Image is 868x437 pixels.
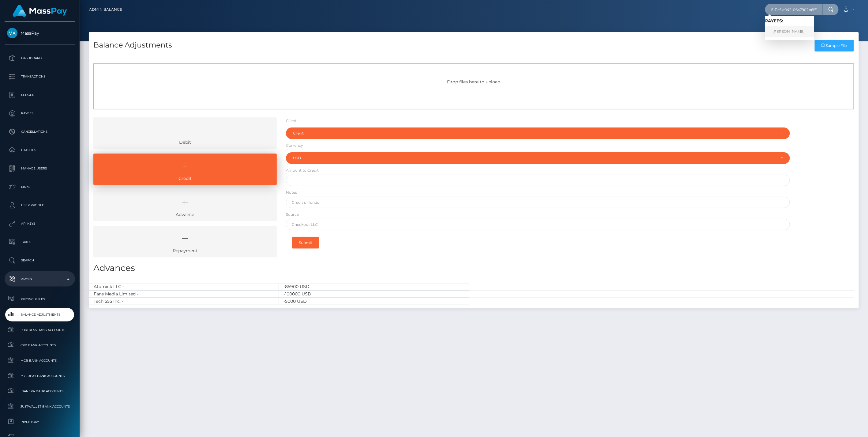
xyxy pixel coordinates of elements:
[7,146,73,155] p: Batches
[279,298,469,305] div: -5000 USD
[5,369,75,382] a: MyEUPay Bank Accounts
[292,237,319,249] button: Submit
[7,372,73,379] span: MyEUPay Bank Accounts
[5,179,75,195] a: Links
[7,54,73,63] p: Dashboard
[5,69,75,84] a: Transactions
[89,283,279,290] div: Atomick LLC -
[5,106,75,121] a: Payees
[5,308,75,321] a: Balance Adjustments
[7,72,73,81] p: Transactions
[5,216,75,231] a: API Keys
[286,197,790,208] input: Credit of funds
[765,26,814,37] a: [PERSON_NAME]
[293,156,776,161] div: USD
[93,40,172,51] h4: Balance Adjustments
[7,274,73,283] p: Admin
[93,262,854,274] h3: Advances
[286,118,297,123] label: Client
[89,291,279,298] div: Fans Media Limited -
[5,293,75,306] a: Pricing Rules
[89,298,279,305] div: Tech 555 Inc. -
[93,117,277,149] a: Debit
[286,127,790,139] button: Client
[7,256,73,265] p: Search
[7,201,73,210] p: User Profile
[7,237,73,247] p: Taxes
[286,212,299,217] label: Source
[286,190,297,195] label: Notes
[293,131,776,136] div: Client
[7,403,73,410] span: JustWallet Bank Accounts
[7,296,73,303] span: Pricing Rules
[5,51,75,66] a: Dashboard
[7,28,17,38] img: MassPay
[5,385,75,398] a: Ibanera Bank Accounts
[5,124,75,139] a: Cancellations
[765,18,814,24] h6: Payees:
[279,291,469,298] div: -100000 USD
[5,354,75,367] a: MCB Bank Accounts
[286,152,790,164] button: USD
[5,415,75,428] a: Inventory
[7,127,73,136] p: Cancellations
[5,161,75,176] a: Manage Users
[7,90,73,100] p: Ledger
[5,30,75,36] span: MassPay
[815,40,854,51] a: Sample File
[286,143,303,148] label: Currency
[5,142,75,158] a: Batches
[7,357,73,364] span: MCB Bank Accounts
[93,190,277,221] a: Advance
[5,234,75,250] a: Taxes
[5,271,75,287] a: Admin
[7,418,73,425] span: Inventory
[447,79,501,85] span: Drop files here to upload
[286,219,790,230] input: Checkout LLC
[7,326,73,333] span: Fortress Bank Accounts
[5,339,75,352] a: CRB Bank Accounts
[89,3,122,16] a: Admin Balance
[93,154,277,185] a: Credit
[286,168,319,173] label: Amount to Credit
[7,164,73,173] p: Manage Users
[7,182,73,192] p: Links
[765,4,823,15] input: Search...
[5,87,75,103] a: Ledger
[7,388,73,395] span: Ibanera Bank Accounts
[7,342,73,349] span: CRB Bank Accounts
[279,283,469,290] div: -85900 USD
[13,5,67,17] img: MassPay Logo
[5,323,75,336] a: Fortress Bank Accounts
[7,311,73,318] span: Balance Adjustments
[5,198,75,213] a: User Profile
[93,226,277,257] a: Repayment
[7,109,73,118] p: Payees
[7,219,73,228] p: API Keys
[5,253,75,268] a: Search
[5,400,75,413] a: JustWallet Bank Accounts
